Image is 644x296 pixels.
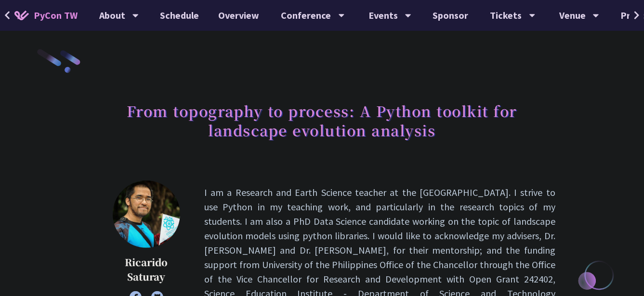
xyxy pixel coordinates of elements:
a: PyCon TW [5,3,87,27]
img: Ricarido Saturay [113,180,180,248]
h1: From topography to process: A Python toolkit for landscape evolution analysis [89,96,555,144]
span: PyCon TW [34,8,78,23]
p: Ricarido Saturay [113,255,180,284]
img: Home icon of PyCon TW 2025 [14,11,29,20]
